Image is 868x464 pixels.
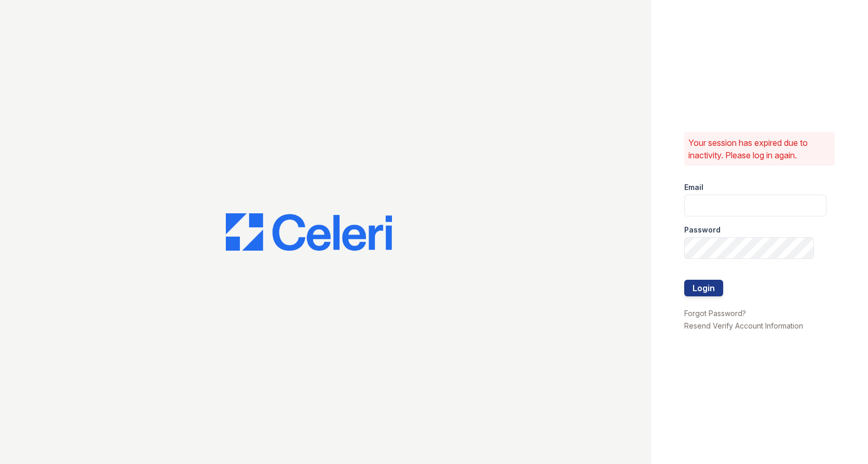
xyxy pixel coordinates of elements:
a: Resend Verify Account Information [684,321,803,330]
p: Your session has expired due to inactivity. Please log in again. [688,137,831,161]
label: Password [684,225,721,235]
a: Forgot Password? [684,309,746,318]
img: CE_Logo_Blue-a8612792a0a2168367f1c8372b55b34899dd931a85d93a1a3d3e32e68fde9ad4.png [226,213,392,251]
label: Email [684,182,703,193]
button: Login [684,280,723,296]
